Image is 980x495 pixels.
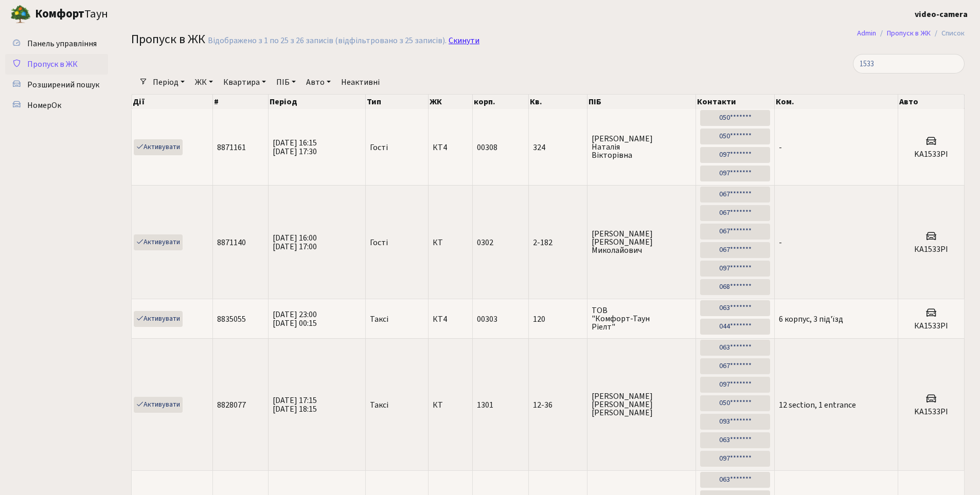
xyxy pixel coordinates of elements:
[853,54,965,74] input: Пошук...
[477,142,497,153] span: 00308
[5,33,108,54] a: Панель управління
[857,28,876,39] a: Admin
[366,95,429,109] th: Тип
[477,314,497,325] span: 00303
[433,401,468,409] span: КТ
[931,28,965,39] li: Список
[27,100,61,111] span: НомерОк
[132,95,213,109] th: Дії
[902,150,960,159] h5: KA1533PI
[533,239,583,247] span: 2-182
[134,234,183,250] a: Активувати
[269,95,366,109] th: Період
[5,75,108,95] a: Розширений пошук
[902,321,960,331] h5: КА1533РІ
[449,36,479,46] a: Скинути
[592,306,691,331] span: ТОВ "Комфорт-Таун Ріелт"
[272,74,300,91] a: ПІБ
[477,399,493,411] span: 1301
[592,135,691,159] span: [PERSON_NAME] Наталія Вікторівна
[915,8,968,21] a: video-camera
[27,79,99,90] span: Розширений пошук
[134,139,183,155] a: Активувати
[433,239,468,247] span: КТ
[10,4,31,25] img: logo.png
[149,74,189,91] a: Період
[302,74,335,91] a: Авто
[433,315,468,323] span: КТ4
[273,309,317,329] span: [DATE] 23:00 [DATE] 00:15
[898,95,965,109] th: Авто
[592,230,691,254] span: [PERSON_NAME] [PERSON_NAME] Миколайович
[533,315,583,323] span: 120
[433,143,468,152] span: КТ4
[129,6,154,23] button: Переключити навігацію
[779,399,856,411] span: 12 section, 1 entrance
[842,23,980,44] nav: breadcrumb
[35,6,84,22] b: Комфорт
[27,38,97,49] span: Панель управління
[337,74,384,91] a: Неактивні
[696,95,774,109] th: Контакти
[779,237,782,248] span: -
[902,407,960,417] h5: KA1533PI
[35,6,108,23] span: Таун
[208,36,447,46] div: Відображено з 1 по 25 з 26 записів (відфільтровано з 25 записів).
[533,401,583,409] span: 12-36
[5,54,108,75] a: Пропуск в ЖК
[779,314,843,325] span: 6 корпус, 3 під'їзд
[217,399,246,411] span: 8828077
[533,143,583,152] span: 324
[217,142,246,153] span: 8871161
[219,74,270,91] a: Квартира
[273,137,317,157] span: [DATE] 16:15 [DATE] 17:30
[915,9,968,20] b: video-camera
[779,142,782,153] span: -
[217,314,246,325] span: 8835055
[887,28,931,39] a: Пропуск в ЖК
[370,401,388,409] span: Таксі
[477,237,493,248] span: 0302
[370,239,388,247] span: Гості
[217,237,246,248] span: 8871140
[27,59,78,70] span: Пропуск в ЖК
[213,95,269,109] th: #
[587,95,696,109] th: ПІБ
[273,395,317,415] span: [DATE] 17:15 [DATE] 18:15
[902,245,960,254] h5: КА1533РІ
[134,397,183,413] a: Активувати
[592,392,691,417] span: [PERSON_NAME] [PERSON_NAME] [PERSON_NAME]
[134,311,183,327] a: Активувати
[473,95,529,109] th: корп.
[370,143,388,152] span: Гості
[370,315,388,323] span: Таксі
[131,30,205,48] span: Пропуск в ЖК
[429,95,473,109] th: ЖК
[775,95,899,109] th: Ком.
[5,95,108,116] a: НомерОк
[191,74,217,91] a: ЖК
[273,232,317,252] span: [DATE] 16:00 [DATE] 17:00
[529,95,587,109] th: Кв.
